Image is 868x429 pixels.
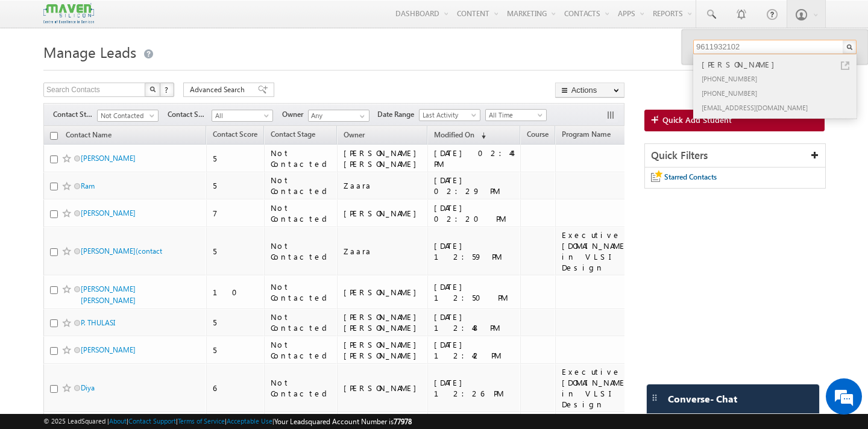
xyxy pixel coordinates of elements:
[344,180,423,191] div: Zaara
[662,114,732,125] span: Quick Add Student
[109,417,127,425] a: About
[644,110,825,131] a: Quick Add Student
[485,109,547,121] a: All Time
[81,284,136,305] a: [PERSON_NAME] [PERSON_NAME]
[213,208,259,219] div: 7
[308,110,370,122] input: Type to Search
[344,383,423,393] div: [PERSON_NAME]
[434,281,515,303] div: [DATE] 12:50 PM
[97,110,159,122] a: Not Contacted
[212,110,269,121] span: All
[434,175,515,196] div: [DATE] 02:29 PM
[213,246,259,257] div: 5
[213,287,259,298] div: 10
[213,153,259,164] div: 5
[81,181,95,190] a: Ram
[178,417,225,425] a: Terms of Service
[521,128,555,143] a: Course
[271,377,332,399] div: Not Contacted
[699,71,861,86] div: [PHONE_NUMBER]
[149,86,156,92] img: Search
[53,109,97,120] span: Contact Stage
[668,393,737,404] span: Converse - Chat
[213,345,259,355] div: 5
[434,130,474,139] span: Modified On
[645,144,825,168] div: Quick Filters
[271,202,332,224] div: Not Contacted
[213,130,257,139] span: Contact Score
[476,131,486,140] span: (sorted descending)
[699,58,861,71] div: [PERSON_NAME]
[344,148,423,169] div: [PERSON_NAME] [PERSON_NAME]
[344,208,423,219] div: [PERSON_NAME]
[344,287,423,298] div: [PERSON_NAME]
[271,240,332,262] div: Not Contacted
[265,128,321,143] a: Contact Stage
[271,130,315,139] span: Contact Stage
[81,208,136,218] a: [PERSON_NAME]
[562,130,611,139] span: Program Name
[190,84,248,95] span: Advanced Search
[344,246,423,257] div: Zaara
[98,110,155,121] span: Not Contacted
[213,180,259,191] div: 5
[213,317,259,328] div: 5
[271,148,332,169] div: Not Contacted
[43,416,412,427] span: © 2025 LeadSquared | | | | |
[81,246,162,255] a: [PERSON_NAME](contact
[271,175,332,196] div: Not Contacted
[344,312,423,333] div: [PERSON_NAME] [PERSON_NAME]
[562,230,635,273] div: Executive [DOMAIN_NAME] in VLSI Design
[344,339,423,361] div: [PERSON_NAME] [PERSON_NAME]
[207,128,263,143] a: Contact Score
[434,148,515,169] div: [DATE] 02:44 PM
[699,100,861,114] div: [EMAIL_ADDRESS][DOMAIN_NAME]
[81,318,115,327] a: P. THULASI
[377,109,419,120] span: Date Range
[50,132,58,140] input: Check all records
[160,83,174,97] button: ?
[271,312,332,333] div: Not Contacted
[43,3,94,24] img: Custom Logo
[274,417,412,426] span: Your Leadsquared Account Number is
[486,110,543,121] span: All Time
[434,339,515,361] div: [DATE] 12:42 PM
[282,109,308,120] span: Owner
[394,417,412,426] span: 77978
[353,110,368,122] a: Show All Items
[434,240,515,262] div: [DATE] 12:59 PM
[344,130,365,139] span: Owner
[271,339,332,361] div: Not Contacted
[271,281,332,303] div: Not Contacted
[419,109,480,121] a: Last Activity
[43,42,136,61] span: Manage Leads
[555,83,624,98] button: Actions
[556,128,617,143] a: Program Name
[428,128,492,143] a: Modified On (sorted descending)
[434,312,515,333] div: [DATE] 12:48 PM
[699,86,861,100] div: [PHONE_NUMBER]
[527,130,549,139] span: Course
[165,84,170,95] span: ?
[434,202,515,224] div: [DATE] 02:20 PM
[81,154,136,163] a: [PERSON_NAME]
[128,417,176,425] a: Contact Support
[168,109,212,120] span: Contact Source
[562,366,635,410] div: Executive [DOMAIN_NAME] in VLSI Design
[60,128,118,144] a: Contact Name
[81,345,136,354] a: [PERSON_NAME]
[650,393,659,402] img: carter-drag
[420,110,477,121] span: Last Activity
[213,383,259,393] div: 6
[212,110,273,122] a: All
[227,417,272,425] a: Acceptable Use
[664,172,717,181] span: Starred Contacts
[434,377,515,399] div: [DATE] 12:26 PM
[81,383,95,392] a: Diya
